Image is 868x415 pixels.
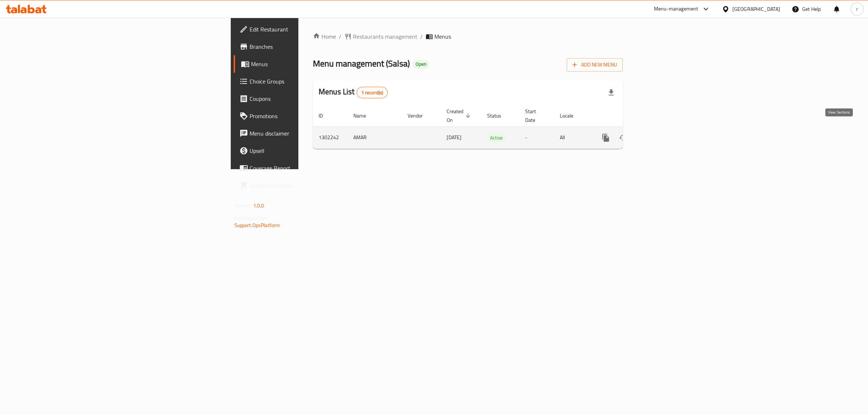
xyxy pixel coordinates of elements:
a: Branches [234,38,376,55]
span: Start Date [525,107,545,124]
span: Branches [250,42,370,51]
span: Restaurants management [353,32,417,41]
span: Promotions [250,112,370,120]
span: Menus [251,60,370,68]
span: Get support on: [234,213,268,223]
span: [DATE] [447,133,461,142]
div: Active [487,133,506,142]
a: Choice Groups [234,73,376,90]
span: Edit Restaurant [250,25,370,34]
button: more [597,129,614,146]
div: Export file [603,84,620,101]
td: - [519,127,554,149]
span: Choice Groups [250,77,370,86]
span: 1.0.0 [253,201,264,210]
a: Upsell [234,142,376,159]
td: All [554,127,591,149]
span: Vendor [408,111,432,120]
a: Coupons [234,90,376,107]
span: Upsell [250,146,370,155]
span: Status [487,111,511,120]
span: Created On [447,107,473,124]
a: Coverage Report [234,159,376,177]
div: [GEOGRAPHIC_DATA] [732,5,780,13]
span: r [856,5,858,13]
span: Active [487,134,506,142]
a: Restaurants management [344,32,417,41]
button: Add New Menu [567,58,623,72]
a: Menus [234,55,376,73]
span: Locale [560,111,583,120]
a: Edit Restaurant [234,21,376,38]
span: Coupons [250,94,370,103]
table: enhanced table [313,105,672,149]
span: 1 record(s) [357,89,388,96]
a: Promotions [234,107,376,125]
div: Total records count [357,87,388,98]
span: Menu disclaimer [250,129,370,138]
span: Menus [434,32,451,41]
a: Menu disclaimer [234,125,376,142]
a: Grocery Checklist [234,177,376,194]
span: Name [353,111,375,120]
a: Support.OpsPlatform [234,221,280,230]
span: Grocery Checklist [250,181,370,190]
span: Version: [234,201,252,210]
span: Open [413,61,429,67]
li: / [420,32,423,41]
div: Open [413,60,429,69]
th: Actions [591,105,672,127]
span: Coverage Report [250,164,370,172]
span: ID [319,111,332,120]
span: Add New Menu [573,60,617,69]
h2: Menus List [319,86,388,98]
div: Menu-management [654,5,698,13]
nav: breadcrumb [313,32,623,41]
